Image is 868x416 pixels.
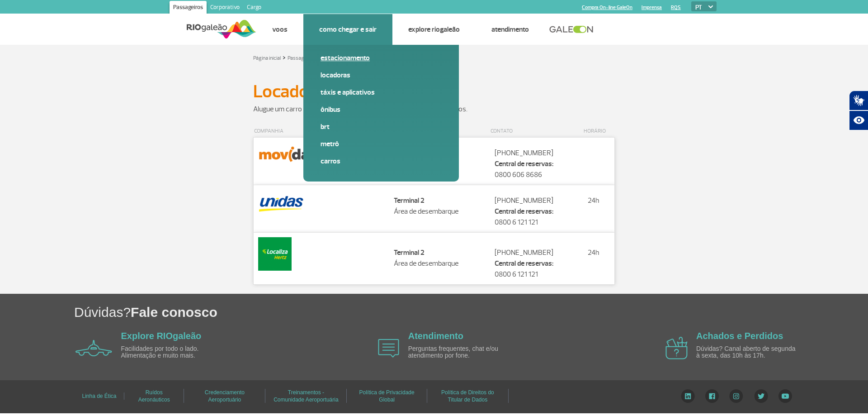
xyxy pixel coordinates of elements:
[75,340,112,356] img: airplane icon
[378,339,399,358] img: airplane icon
[321,139,442,149] a: Metrô
[131,305,217,320] span: Fale conosco
[495,259,553,268] strong: Central de reservas:
[490,125,583,138] th: CONTATO
[272,25,288,34] a: Voos
[258,142,310,167] img: Movida
[696,331,783,341] a: Achados e Perdidos
[408,25,460,34] a: Explore RIOgaleão
[394,196,425,205] strong: Terminal 2
[321,70,442,80] a: Locadoras
[82,390,116,402] a: Linha de Ética
[729,389,743,403] img: Instagram
[258,190,304,214] img: Unidas
[321,87,442,97] a: Táxis e aplicativos
[441,386,494,406] a: Política de Direitos do Titular de Dados
[321,53,442,63] a: Estacionamento
[490,232,583,284] td: [PHONE_NUMBER] 0800 6 121 121
[849,91,868,130] div: Plugin de acessibilidade da Hand Talk.
[321,156,442,166] a: Carros
[642,5,662,10] a: Imprensa
[121,345,225,359] p: Facilidades por todo o lado. Alimentação e muito mais.
[253,84,615,99] h1: Locadoras
[74,303,868,321] h1: Dúvidas?
[754,389,768,403] img: Twitter
[408,345,512,359] p: Perguntas frequentes, chat e/ou atendimento por fone.
[283,52,286,62] a: >
[408,331,463,341] a: Atendimento
[319,25,377,34] a: Como chegar e sair
[321,122,442,132] a: BRT
[583,232,615,284] td: 24h
[207,1,243,15] a: Corporativo
[671,5,681,10] a: RQS
[394,248,425,257] strong: Terminal 2
[582,5,632,10] a: Compra On-line GaleOn
[778,389,792,403] img: YouTube
[681,389,695,403] img: LinkedIn
[170,1,207,15] a: Passageiros
[583,185,615,232] td: 24h
[491,25,529,34] a: Atendimento
[321,105,442,115] a: Ônibus
[288,55,315,62] a: Passageiros
[138,386,170,406] a: Ruídos Aeronáuticos
[495,207,553,216] strong: Central de reservas:
[583,125,615,138] th: HORÁRIO
[389,185,490,232] td: Área de desembarque
[253,55,281,62] a: Página inicial
[490,185,583,232] td: [PHONE_NUMBER] 0800 6 121 121
[254,125,389,138] th: COMPANHIA
[495,159,553,168] strong: Central de reservas:
[121,331,202,341] a: Explore RIOgaleão
[389,232,490,284] td: Área de desembarque
[849,91,868,110] button: Abrir tradutor de língua de sinais.
[205,386,245,406] a: Credenciamento Aeroportuário
[258,237,292,271] img: Localiza
[705,389,719,403] img: Facebook
[849,110,868,130] button: Abrir recursos assistivos.
[696,345,800,359] p: Dúvidas? Canal aberto de segunda à sexta, das 10h às 17h.
[253,104,615,115] p: Alugue um carro no RIOgaleão para a sua viagem com nossos parceiros.
[274,386,338,406] a: Treinamentos - Comunidade Aeroportuária
[243,1,265,15] a: Cargo
[359,386,415,406] a: Política de Privacidade Global
[665,337,688,359] img: airplane icon
[490,138,583,185] td: [PHONE_NUMBER] 0800 606 8686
